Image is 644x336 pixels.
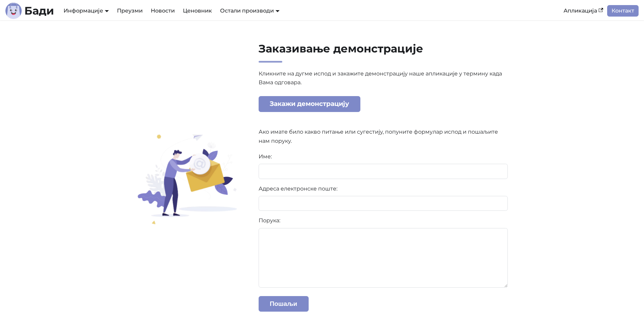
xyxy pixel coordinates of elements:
a: ЛогоЛогоБади [5,3,54,19]
label: Име: [259,152,508,161]
a: Новости [147,5,179,17]
a: Ценовник [179,5,216,17]
img: Лого [5,3,22,19]
a: Информације [64,7,109,14]
p: Ако имате било какво питање или сугестију, попуните формулар испод и пошаљите нам поруку. [259,128,508,145]
label: Адреса електронске поште: [259,184,508,193]
img: Заказивање демонстрације [134,133,239,225]
button: Пошаљи [259,296,309,312]
a: Преузми [113,5,147,17]
a: Закажи демонстрацију [259,96,361,112]
b: Бади [24,5,54,16]
a: Контакт [607,5,639,17]
p: Кликните на дугме испод и закажите демонстрацију наше апликације у термину када Вама одговара. [259,69,508,121]
label: Порука: [259,216,508,225]
h2: Заказивање демонстрације [259,42,508,63]
a: Апликација [559,5,607,17]
a: Остали производи [220,7,280,14]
